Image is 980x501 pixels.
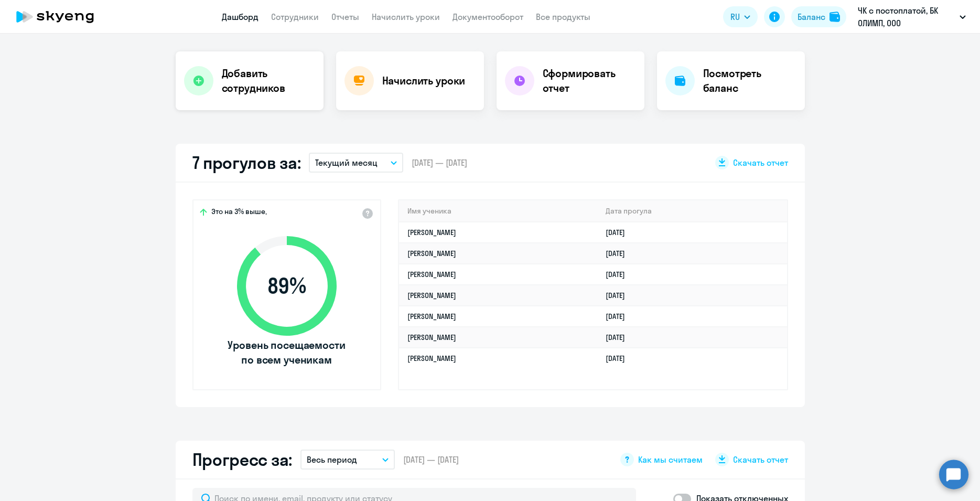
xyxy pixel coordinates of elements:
[403,454,459,465] span: [DATE] — [DATE]
[192,449,292,470] h2: Прогресс за:
[703,66,796,95] h4: Посмотреть баланс
[227,338,347,367] span: Уровень посещаемости по всем ученикам
[382,73,466,88] h4: Начислить уроки
[407,354,456,363] a: [PERSON_NAME]
[638,454,703,465] span: Как мы считаем
[315,156,378,169] p: Текущий месяц
[830,12,840,22] img: balance
[407,312,456,321] a: [PERSON_NAME]
[730,10,740,23] span: RU
[597,200,787,222] th: Дата прогула
[791,6,846,27] button: Балансbalance
[300,450,395,470] button: Весь период
[853,4,971,29] button: ЧК с постоплатой, БК ОЛИМП, ООО
[733,454,788,465] span: Скачать отчет
[412,157,467,168] span: [DATE] — [DATE]
[798,10,825,23] div: Баланс
[399,200,598,222] th: Имя ученика
[309,153,403,173] button: Текущий месяц
[307,453,357,466] p: Весь период
[858,4,955,29] p: ЧК с постоплатой, БК ОЛИМП, ООО
[211,207,267,219] span: Это на 3% выше,
[723,6,758,27] button: RU
[733,157,788,168] span: Скачать отчет
[606,354,633,363] a: [DATE]
[453,12,523,22] a: Документооборот
[372,12,440,22] a: Начислить уроки
[222,66,315,95] h4: Добавить сотрудников
[271,12,319,22] a: Сотрудники
[192,152,301,173] h2: 7 прогулов за:
[407,291,456,300] a: [PERSON_NAME]
[331,12,359,22] a: Отчеты
[536,12,590,22] a: Все продукты
[606,333,633,342] a: [DATE]
[222,12,259,22] a: Дашборд
[407,333,456,342] a: [PERSON_NAME]
[227,273,347,299] span: 89 %
[606,291,633,300] a: [DATE]
[407,228,456,237] a: [PERSON_NAME]
[606,249,633,258] a: [DATE]
[407,270,456,279] a: [PERSON_NAME]
[606,228,633,237] a: [DATE]
[407,249,456,258] a: [PERSON_NAME]
[606,312,633,321] a: [DATE]
[543,66,636,95] h4: Сформировать отчет
[606,270,633,279] a: [DATE]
